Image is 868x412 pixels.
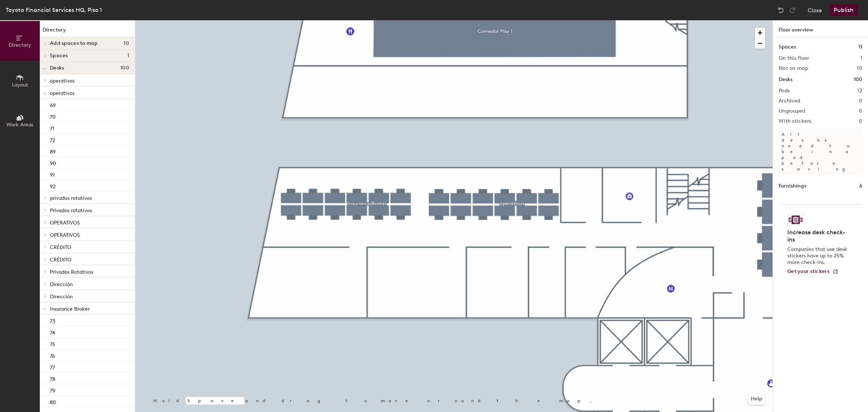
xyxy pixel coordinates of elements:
[779,108,805,114] h2: Ungrouped
[50,339,55,348] p: 75
[50,207,92,214] span: Privados rotativos
[9,42,31,48] span: Directory
[50,181,56,190] p: 92
[789,7,796,14] img: Redo
[50,316,55,324] p: 73
[859,118,862,124] h2: 0
[7,122,33,128] span: Work Areas
[50,78,75,84] span: operativos
[50,328,55,336] p: 74
[50,397,56,405] p: 80
[50,41,98,46] span: Add spaces to map
[779,129,862,175] p: All desks need to be in a pod before saving
[50,374,55,382] p: 78
[50,269,93,275] span: Privados Rotativos
[50,362,55,371] p: 77
[748,393,765,405] button: Help
[808,4,822,16] button: Close
[50,158,56,167] p: 90
[779,98,800,104] h2: Archived
[50,294,73,300] span: Dirección
[829,4,858,16] button: Publish
[50,257,71,263] span: CRÉDITO
[779,76,792,84] h1: Desks
[779,66,808,71] h2: Not on map
[50,65,64,71] span: Desks
[787,268,830,274] span: Get your stickers
[124,41,129,46] span: 10
[50,386,55,394] p: 79
[787,246,849,266] p: Companies that use desk stickers have up to 25% more check-ins.
[50,135,55,143] p: 72
[50,112,56,120] p: 70
[859,108,862,114] h2: 0
[120,65,129,71] span: 100
[6,5,102,14] div: Toyota Financial Services HQ, Piso 1
[50,306,90,312] span: Insurance Broker
[50,90,75,96] span: operativos
[50,147,56,155] p: 89
[50,220,80,226] span: OPERATIVOS
[50,281,73,287] span: Dirección
[777,7,784,14] img: Undo
[854,76,862,84] h1: 100
[787,229,849,243] h4: Increase desk check-ins
[50,170,55,178] p: 91
[787,269,838,275] a: Get your stickers
[857,88,862,94] h2: 12
[859,182,862,190] h1: 6
[779,55,809,61] h2: On this floor
[779,88,790,94] h2: Pods
[860,55,862,61] h2: 1
[787,214,804,226] img: Sticker logo
[40,26,135,37] h1: Directory
[50,195,92,201] span: privados rotativos
[12,82,28,88] span: Layout
[127,53,129,59] span: 1
[50,351,55,359] p: 76
[779,118,812,124] h2: With stickers
[779,182,806,190] h1: Furnishings
[50,232,80,238] span: OPERATIVOS
[859,43,862,51] h1: 11
[773,20,868,37] h1: Floor overview
[779,43,796,51] h1: Spaces
[50,123,54,132] p: 71
[50,244,71,251] span: CRÉDITO
[859,98,862,104] h2: 0
[50,100,56,109] p: 69
[857,66,862,71] h2: 10
[50,53,68,59] span: Spaces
